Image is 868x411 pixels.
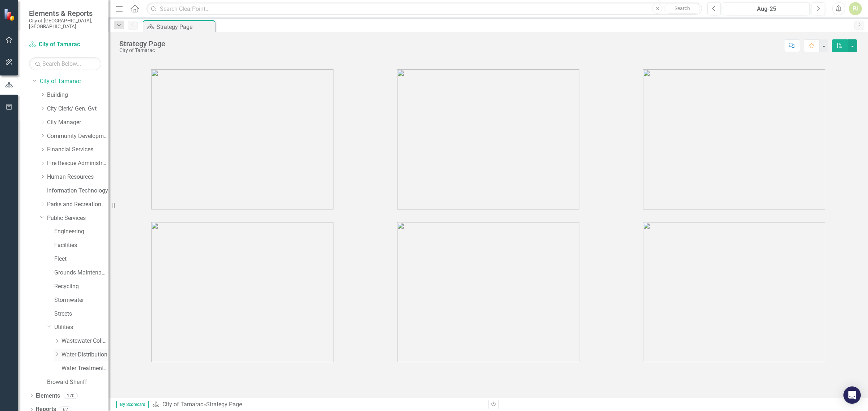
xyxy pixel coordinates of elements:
div: City of Tamarac [119,48,165,53]
img: ClearPoint Strategy [4,8,16,21]
a: Community Development [47,132,109,140]
a: Fleet [54,255,109,263]
a: City of Tamarac [162,401,203,408]
a: Human Resources [47,173,109,181]
a: Utilities [54,323,109,332]
a: Fire Rescue Administration [47,159,109,168]
a: Water Treatment Plant [61,364,109,373]
a: Engineering [54,228,109,236]
input: Search ClearPoint... [146,3,702,15]
a: Broward Sheriff [47,378,109,386]
a: Financial Services [47,146,109,154]
a: City of Tamarac [29,40,101,49]
div: Strategy Page [119,40,165,48]
img: tamarac1%20v3.png [151,69,333,209]
img: tamarac5%20v2.png [397,222,579,362]
img: tamarac4%20v2.png [151,222,333,362]
div: » [152,401,483,409]
small: City of [GEOGRAPHIC_DATA], [GEOGRAPHIC_DATA] [29,18,101,30]
div: Strategy Page [157,22,213,31]
a: Water Distribution [61,351,109,359]
a: Building [47,91,109,99]
a: City Manager [47,118,109,127]
a: Recycling [54,282,109,291]
span: Elements & Reports [29,9,101,18]
span: By Scorecard [116,401,149,408]
div: Aug-25 [726,5,807,13]
a: Facilities [54,241,109,250]
a: Wastewater Collection [61,337,109,345]
button: Search [664,4,700,14]
a: Parks and Recreation [47,200,109,209]
img: tamarac6%20v2.png [643,222,825,362]
div: Strategy Page [206,401,242,408]
a: Information Technology [47,187,109,195]
a: Elements [36,392,60,400]
button: Aug-25 [723,2,810,15]
button: PJ [849,2,862,15]
a: Public Services [47,214,109,222]
a: Stormwater [54,296,109,304]
a: City Clerk/ Gen. Gvt [47,105,109,113]
div: Open Intercom Messenger [843,386,861,404]
input: Search Below... [29,57,101,70]
img: tamarac3%20v3.png [643,69,825,209]
a: City of Tamarac [40,77,109,86]
span: Search [675,5,690,11]
div: 170 [64,393,78,399]
a: Grounds Maintenance [54,269,109,277]
img: tamarac2%20v3.png [397,69,579,209]
a: Streets [54,310,109,318]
